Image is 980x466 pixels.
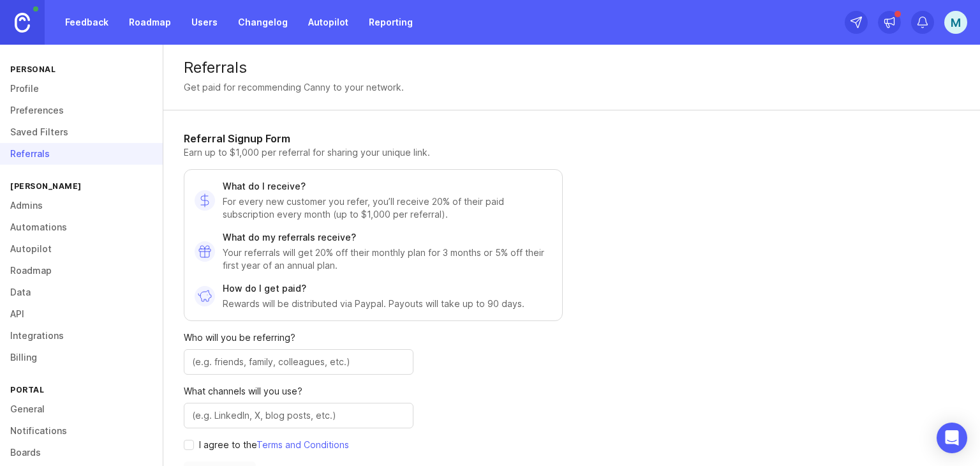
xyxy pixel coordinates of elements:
p: Rewards will be distributed via Paypal. Payouts will take up to 90 days. [223,297,524,310]
a: Terms and Conditions [256,439,349,450]
p: Your referrals will get 20% off their monthly plan for 3 months or 5% off their first year of an ... [223,246,552,272]
h1: Referral Signup Form [184,131,563,146]
p: Earn up to $1,000 per referral for sharing your unique link. [184,146,563,159]
p: Who will you be referring? [184,331,413,344]
div: Get paid for recommending Canny to your network. [184,80,404,94]
div: Referrals [184,60,960,75]
input: (e.g. friends, family, colleagues, etc.) [192,355,405,369]
a: Users [184,11,225,34]
button: m [944,11,967,34]
p: How do I get paid? [223,282,524,295]
a: Autopilot [301,11,356,34]
a: Changelog [230,11,295,34]
a: Roadmap [121,11,179,34]
img: Canny Home [15,13,30,33]
a: Feedback [57,11,116,34]
p: What channels will you use? [184,385,413,398]
p: What do my referrals receive? [223,231,552,244]
input: agree to terms [184,440,194,450]
p: For every new customer you refer, you’ll receive 20% of their paid subscription every month (up t... [223,195,552,221]
a: Reporting [361,11,420,34]
p: I agree to the [199,439,349,451]
div: Open Intercom Messenger [937,423,967,453]
input: (e.g. LinkedIn, X, blog posts, etc.) [192,409,405,423]
p: What do I receive? [223,180,552,193]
